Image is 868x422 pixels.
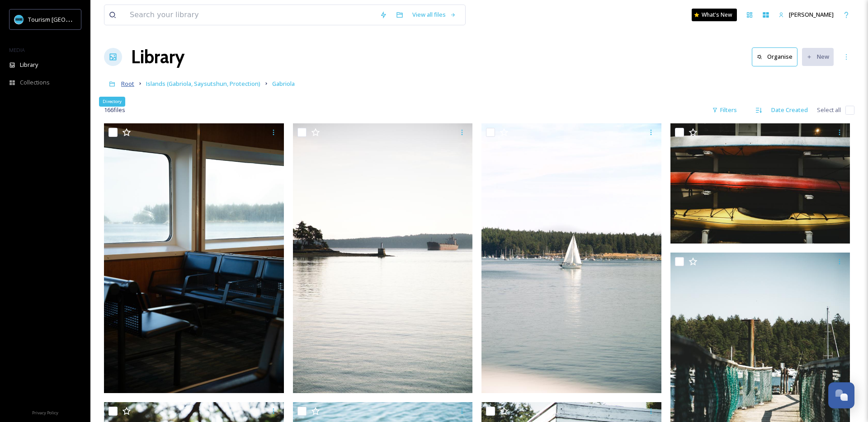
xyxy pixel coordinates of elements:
[146,78,260,89] a: Islands (Gabriola, Saysutshun, Protection)
[32,410,58,416] span: Privacy Policy
[104,75,121,92] a: Directory
[104,123,284,393] img: IMG_8961.jpg
[817,106,841,114] span: Select all
[20,78,50,87] span: Collections
[789,10,834,19] span: [PERSON_NAME]
[802,48,834,66] button: New
[272,80,295,88] span: Gabriola
[104,106,125,114] span: 166 file s
[20,61,38,69] span: Library
[28,15,109,23] span: Tourism [GEOGRAPHIC_DATA]
[767,101,812,119] div: Date Created
[125,5,375,25] input: Search your library
[121,78,134,89] a: Root
[272,78,295,89] a: Gabriola
[752,47,802,66] a: Organise
[481,123,661,393] img: IMG_8971.jpg
[9,47,25,53] span: MEDIA
[14,15,24,24] img: tourism_nanaimo_logo.jpeg
[752,47,797,66] button: Organise
[99,97,125,107] div: Directory
[32,407,58,417] a: Privacy Policy
[708,101,741,119] div: Filters
[670,123,850,244] img: IMG_9708.jpg
[828,382,854,408] button: Open Chat
[131,43,184,70] a: Library
[408,6,461,23] a: View all files
[146,80,260,88] span: Islands (Gabriola, Saysutshun, Protection)
[121,80,134,88] span: Root
[774,6,838,23] a: [PERSON_NAME]
[293,123,473,393] img: IMG_8974.jpg
[692,9,737,21] a: What's New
